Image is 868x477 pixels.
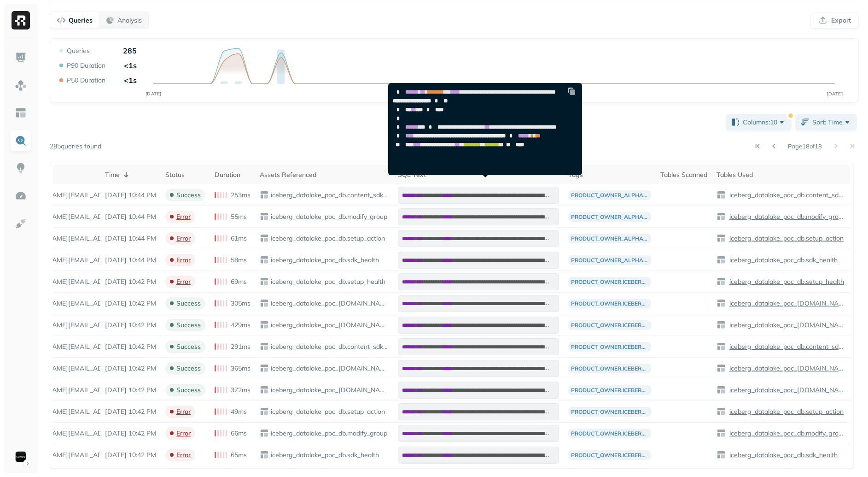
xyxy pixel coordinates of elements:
span: Sort: Time [812,118,852,127]
p: error [176,407,191,416]
img: table [717,190,726,200]
div: Status [165,171,205,179]
img: table [260,320,269,330]
a: iceberg_datalake_poc_[DOMAIN_NAME]_launch [726,299,845,308]
p: Oct 6, 2025 10:42 PM [105,429,156,438]
p: <1s [124,61,137,70]
p: iceberg_datalake_poc_[DOMAIN_NAME]_health [269,386,389,395]
p: Oct 6, 2025 10:44 PM [105,191,156,200]
p: iceberg_datalake_poc_db.modify_group [728,429,845,438]
p: iceberg_datalake_poc_db.setup_action [269,407,389,416]
a: iceberg_datalake_poc_db.sdk_health [726,451,838,459]
img: table [260,277,269,286]
p: Queries [67,47,90,55]
p: error [176,212,191,221]
div: Tags [568,171,651,179]
p: iceberg_datalake_poc_db.setup_action [269,234,389,243]
p: 66ms [231,429,247,438]
p: HIMANSHU.RAMCHANDANI@SONOS.COM [16,277,108,286]
p: 291ms [231,342,250,351]
p: iceberg_datalake_poc_[DOMAIN_NAME]_session_launch [728,364,845,373]
p: HIMANSHU.RAMCHANDANI@SONOS.COM [16,256,108,265]
p: 69ms [231,277,247,286]
p: Oct 6, 2025 10:42 PM [105,451,156,459]
img: Query Explorer [15,135,27,147]
p: Oct 6, 2025 10:42 PM [105,386,156,395]
img: table [717,299,726,308]
p: 61ms [231,234,247,243]
p: iceberg_datalake_poc_db.setup_action [728,234,844,243]
p: 253ms [231,191,250,200]
p: HIMANSHU.RAMCHANDANI@SONOS.COM [16,321,108,330]
p: HIMANSHU.RAMCHANDANI@SONOS.COM [16,342,108,351]
p: Oct 6, 2025 10:42 PM [105,277,156,286]
div: Duration [215,171,250,179]
p: product_owner_alpha_beta.iceberg_poc.pd_setupaction [568,234,651,243]
p: iceberg_datalake_poc_[DOMAIN_NAME]_health [728,386,845,395]
p: iceberg_datalake_poc_[DOMAIN_NAME]_action [728,321,845,330]
img: table [260,255,269,265]
p: HIMANSHU.RAMCHANDANI@SONOS.COM [16,212,108,221]
p: Oct 6, 2025 10:42 PM [105,321,156,330]
img: Integrations [15,218,27,230]
p: success [176,386,201,395]
img: table [717,212,726,221]
p: Oct 6, 2025 10:42 PM [105,364,156,373]
img: table [717,429,726,438]
img: table [260,234,269,243]
p: iceberg_datalake_poc_[DOMAIN_NAME]_session_launch [269,364,389,373]
a: iceberg_datalake_poc_db.setup_health [726,277,844,286]
button: Columns:10 [726,114,792,130]
p: product_owner_alpha_beta.iceberg_poc.pd_modifygroup [568,212,651,222]
a: iceberg_datalake_poc_db.modify_group [726,212,845,221]
tspan: [DATE] [146,91,162,96]
p: iceberg_datalake_poc_db.content_sdk_health [269,342,389,351]
a: iceberg_datalake_poc_db.modify_group [726,429,845,438]
p: product_owner.iceberg_poc.pd_appaction [568,320,651,330]
p: product_owner.iceberg_poc.pd_contentsdkhealth [568,342,651,352]
button: Export [810,12,859,29]
p: iceberg_datalake_poc_db.content_sdk_health [269,191,389,200]
img: table [717,407,726,416]
img: table [260,342,269,351]
p: product_owner.iceberg_poc.pd_apphealth [568,385,651,395]
p: success [176,342,201,351]
p: <1s [124,76,137,85]
p: iceberg_datalake_poc_db.content_sdk_health [728,342,845,351]
p: 58ms [231,256,247,265]
p: product_owner.iceberg_poc.pd_appsessionlaunch [568,364,651,373]
p: error [176,277,191,286]
p: 285 queries found [50,142,101,151]
img: table [260,190,269,200]
a: iceberg_datalake_poc_[DOMAIN_NAME]_health [726,386,845,395]
a: iceberg_datalake_poc_db.sdk_health [726,256,838,265]
img: table [717,385,726,395]
p: iceberg_datalake_poc_db.sdk_health [728,256,838,265]
p: Oct 6, 2025 10:42 PM [105,407,156,416]
p: 285 [123,46,137,55]
img: table [717,364,726,373]
img: table [717,450,726,459]
p: HIMANSHU.RAMCHANDANI@SONOS.COM [16,386,108,395]
img: table [717,342,726,351]
p: success [176,191,201,200]
p: 55ms [231,212,247,221]
p: iceberg_datalake_poc_[DOMAIN_NAME]_action [269,321,389,330]
img: Dashboard [15,52,27,64]
p: Oct 6, 2025 10:42 PM [105,342,156,351]
a: iceberg_datalake_poc_db.content_sdk_health [726,191,845,200]
p: iceberg_datalake_poc_[DOMAIN_NAME]_launch [728,299,845,308]
img: Sonos [14,450,27,463]
p: error [176,429,191,438]
a: iceberg_datalake_poc_[DOMAIN_NAME]_action [726,321,845,330]
a: iceberg_datalake_poc_db.setup_action [726,407,844,416]
p: 365ms [231,364,250,373]
img: table [717,234,726,243]
p: product_owner_alpha_beta.iceberg_poc.pd_sdkhealth [568,255,651,265]
img: table [260,450,269,459]
p: iceberg_datalake_poc_db.modify_group [269,212,389,221]
a: iceberg_datalake_poc_[DOMAIN_NAME]_session_launch [726,364,845,373]
p: 65ms [231,451,247,459]
div: Assets Referenced [260,171,389,179]
img: table [260,212,269,221]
